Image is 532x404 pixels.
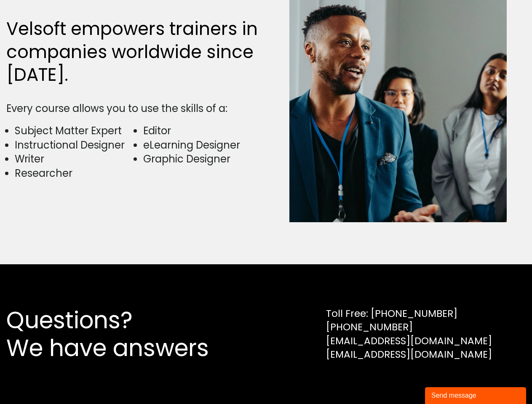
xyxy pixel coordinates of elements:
[15,152,133,166] li: Writer
[326,307,492,361] div: Toll Free: [PHONE_NUMBER] [PHONE_NUMBER] [EMAIL_ADDRESS][DOMAIN_NAME] [EMAIL_ADDRESS][DOMAIN_NAME]
[15,138,133,152] li: Instructional Designer
[15,124,133,138] li: Subject Matter Expert
[6,18,262,87] h2: Velsoft empowers trainers in companies worldwide since [DATE].
[6,101,262,116] div: Every course allows you to use the skills of a:
[6,306,239,362] h2: Questions? We have answers
[143,152,262,166] li: Graphic Designer
[143,124,262,138] li: Editor
[143,138,262,152] li: eLearning Designer
[15,166,133,181] li: Researcher
[425,385,528,404] iframe: chat widget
